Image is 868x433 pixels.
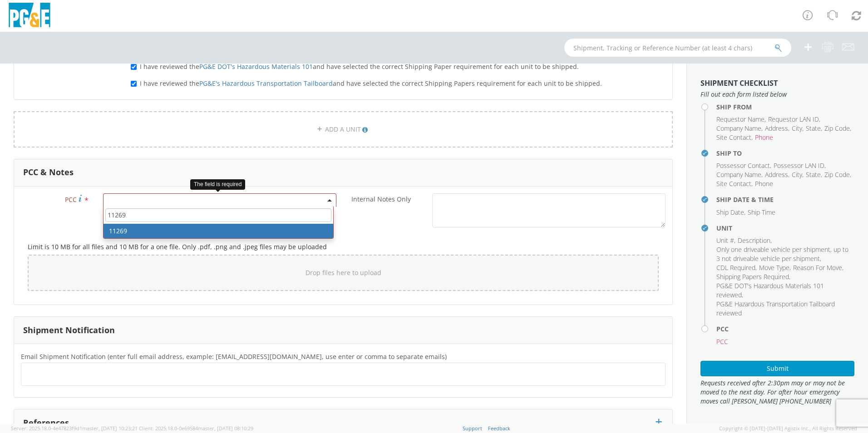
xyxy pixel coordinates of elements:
span: Address [765,170,788,179]
li: , [824,124,851,133]
span: Ship Date [716,208,744,216]
h3: PCC & Notes [23,168,74,177]
li: , [738,236,772,245]
span: Move Type [759,263,789,272]
span: Site Contact [716,133,751,142]
li: , [716,236,735,245]
li: , [806,124,822,133]
li: , [716,245,852,263]
a: PG&E's Hazardous Transportation Tailboard [199,79,333,88]
h5: Limit is 10 MB for all files and 10 MB for a one file. Only .pdf, .png and .jpeg files may be upl... [28,243,659,250]
span: Zip Code [824,124,850,133]
span: Requests received after 2:30pm may or may not be moved to the next day. For after hour emergency ... [700,379,854,406]
li: , [765,170,789,179]
li: , [759,263,791,272]
span: Phone [755,179,773,188]
span: Possessor Contact [716,161,770,170]
span: Only one driveable vehicle per shipment, up to 3 not driveable vehicle per shipment [716,245,848,263]
span: City [792,170,802,179]
span: Ship Time [748,208,775,216]
li: , [716,124,763,133]
a: Support [463,425,482,432]
span: Shipping Papers Required [716,272,789,281]
span: City [792,124,802,133]
span: I have reviewed the and have selected the correct Shipping Papers requirement for each unit to be... [140,79,602,88]
span: Requestor Name [716,115,764,123]
span: Unit # [716,236,734,245]
li: , [716,263,757,272]
span: Description [738,236,770,245]
span: Phone [755,133,773,142]
span: State [806,170,821,179]
li: , [768,115,820,124]
span: CDL Required [716,263,755,272]
div: The field is required [190,179,245,190]
span: Reason For Move [793,263,842,272]
h4: Ship Date & Time [716,196,854,203]
input: I have reviewed thePG&E's Hazardous Transportation Tailboardand have selected the correct Shippin... [131,81,137,87]
span: PCC [65,195,77,204]
li: , [792,124,804,133]
span: PG&E Hazardous Transportation Tailboard reviewed [716,300,835,317]
span: PG&E DOT's Hazardous Materials 101 reviewed [716,281,824,299]
img: pge-logo-06675f144f4cfa6a6814.png [7,3,52,30]
span: Zip Code [824,170,850,179]
h4: PCC [716,325,854,332]
span: Address [765,124,788,133]
span: Email Shipment Notification (enter full email address, example: jdoe01@agistix.com, use enter or ... [21,352,447,361]
li: , [716,208,745,217]
input: Shipment, Tracking or Reference Number (at least 4 chars) [564,39,791,57]
span: Copyright © [DATE]-[DATE] Agistix Inc., All Rights Reserved [719,425,857,432]
h3: References [23,418,69,428]
li: , [793,263,843,272]
button: Submit [700,361,854,376]
a: PG&E DOT's Hazardous Materials 101 [199,62,313,71]
h4: Ship From [716,103,854,110]
h4: Ship To [716,150,854,157]
li: , [716,133,753,142]
span: Server: 2025.18.0-4e47823f9d1 [11,425,138,432]
li: , [716,281,852,300]
span: Company Name [716,124,761,133]
li: , [716,179,753,188]
a: ADD A UNIT [14,111,673,148]
span: Possessor LAN ID [774,161,824,170]
li: , [792,170,804,179]
li: , [716,272,790,281]
span: I have reviewed the and have selected the correct Shipping Paper requirement for each unit to be ... [140,62,579,71]
span: Fill out each form listed below [700,90,854,99]
li: , [716,170,763,179]
span: Site Contact [716,179,751,188]
span: master, [DATE] 10:23:21 [82,425,138,432]
span: Internal Notes Only [351,195,411,203]
a: Feedback [488,425,510,432]
li: , [765,124,789,133]
input: I have reviewed thePG&E DOT's Hazardous Materials 101and have selected the correct Shipping Paper... [131,64,137,70]
span: Requestor LAN ID [768,115,819,123]
strong: Shipment Checklist [700,78,778,88]
span: State [806,124,821,133]
h3: Shipment Notification [23,326,115,335]
li: , [774,161,826,170]
li: , [716,115,766,124]
li: , [824,170,851,179]
span: Client: 2025.18.0-0e69584 [139,425,253,432]
span: Company Name [716,170,761,179]
span: PCC [716,337,728,346]
li: , [716,161,771,170]
span: Drop files here to upload [306,268,381,277]
li: 11269 [104,224,333,238]
li: , [806,170,822,179]
span: master, [DATE] 08:10:29 [198,425,253,432]
h4: Unit [716,225,854,231]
